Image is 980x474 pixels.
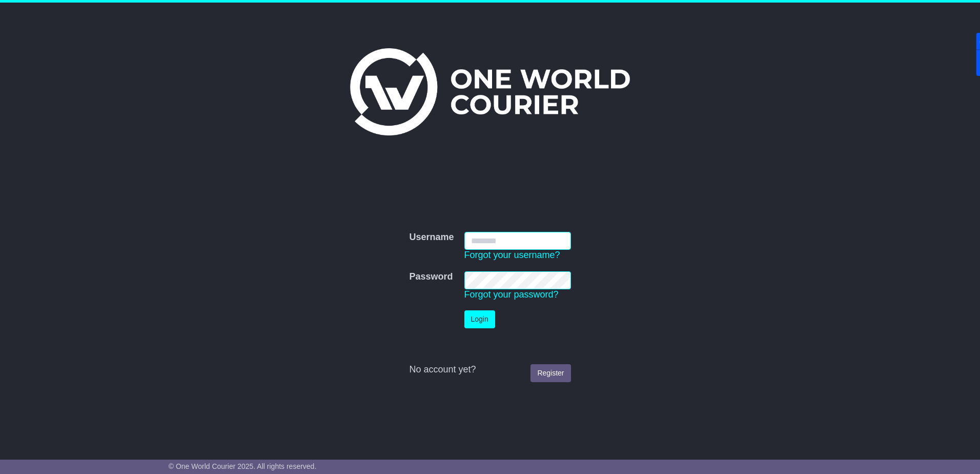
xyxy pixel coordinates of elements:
[464,250,560,260] a: Forgot your username?
[169,462,317,470] span: © One World Courier 2025. All rights reserved.
[530,364,570,382] a: Register
[409,364,570,376] div: No account yet?
[350,48,630,135] img: One World
[464,310,495,328] button: Login
[409,271,453,283] label: Password
[464,289,559,300] a: Forgot your password?
[409,232,454,243] label: Username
